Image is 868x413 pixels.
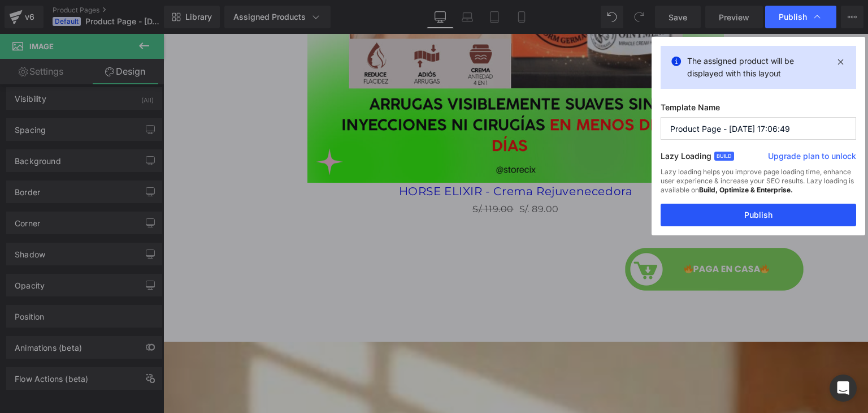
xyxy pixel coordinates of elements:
label: Lazy Loading [661,149,711,167]
a: HORSE ELIXIR - Crema Rejuvenecedora [236,150,470,164]
p: The assigned product will be displayed with this layout [687,55,830,80]
span: S/. 119.00 [309,170,350,180]
span: S/. 89.00 [356,167,396,184]
div: Open Intercom Messenger [830,375,857,402]
div: Lazy loading helps you improve page loading time, enhance user experience & increase your SEO res... [661,167,856,204]
strong: Build, Optimize & Enterprise. [699,186,793,194]
span: Publish [779,12,807,22]
button: Publish [661,204,856,226]
label: Template Name [661,102,856,117]
span: Build [714,152,734,161]
a: Upgrade plan to unlock [768,150,856,166]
